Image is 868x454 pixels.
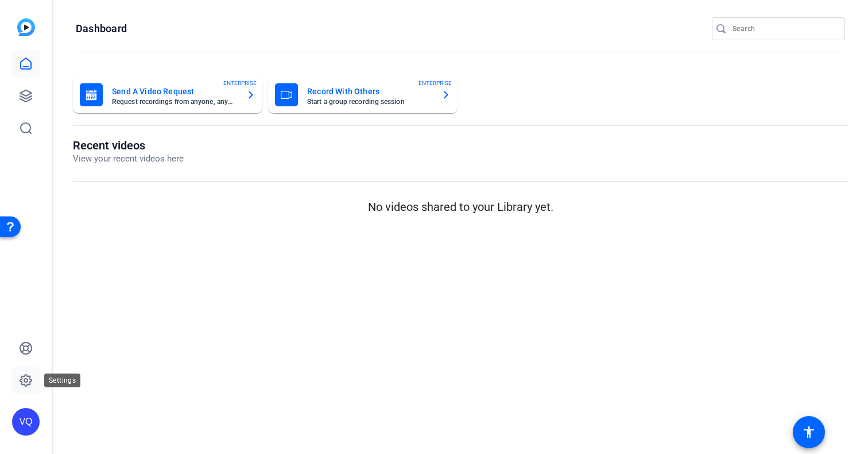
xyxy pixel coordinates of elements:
[12,408,40,436] div: VQ
[73,138,184,152] h1: Recent videos
[44,374,80,387] div: Settings
[418,79,452,87] span: ENTERPRISE
[223,79,257,87] span: ENTERPRISE
[802,425,816,439] mat-icon: accessibility
[17,18,35,36] img: blue-gradient.svg
[76,22,127,36] h1: Dashboard
[268,76,458,113] button: Record With OthersStart a group recording sessionENTERPRISE
[307,84,432,98] mat-card-title: Record With Others
[112,84,237,98] mat-card-title: Send A Video Request
[733,22,836,36] input: Search
[73,76,262,113] button: Send A Video RequestRequest recordings from anyone, anywhereENTERPRISE
[73,152,184,166] p: View your recent videos here
[73,198,848,216] p: No videos shared to your Library yet.
[307,98,432,105] mat-card-subtitle: Start a group recording session
[112,98,237,105] mat-card-subtitle: Request recordings from anyone, anywhere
